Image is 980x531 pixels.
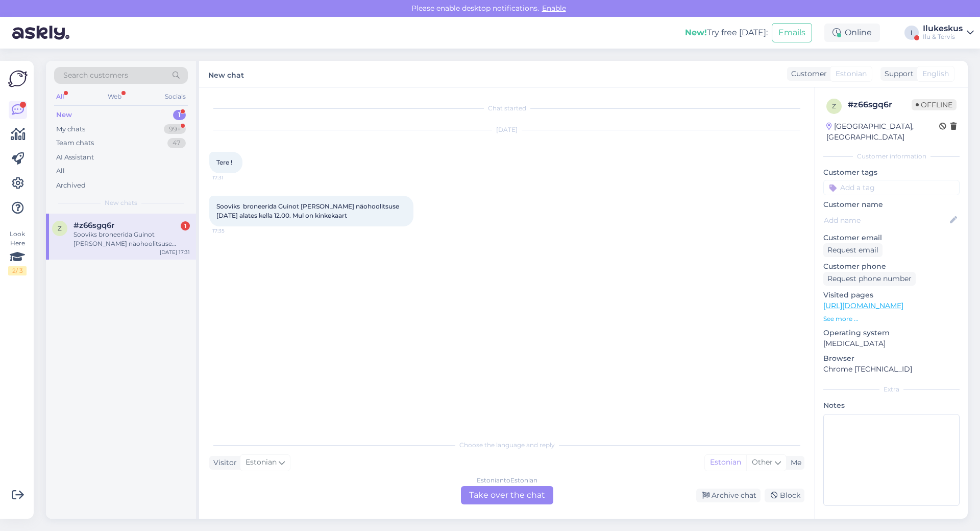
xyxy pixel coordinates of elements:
b: New! [685,28,707,37]
div: 1 [181,221,190,230]
div: AI Assistant [56,152,94,163]
p: Operating system [823,328,960,338]
div: Me [787,457,801,468]
div: Look Here [8,229,27,275]
div: New [56,110,72,120]
a: [URL][DOMAIN_NAME] [823,301,903,310]
div: Chat started [209,104,804,113]
span: Estonian [246,457,277,468]
div: Customer [787,68,827,79]
button: Emails [772,23,812,42]
div: Choose the language and reply [209,441,804,450]
div: Archive chat [696,489,761,502]
span: New chats [105,198,137,207]
span: Sooviks broneerida Guinot [PERSON_NAME] näohoolitsuse [DATE] alates kella 12.00. Mul on kinkekaart [216,202,401,219]
span: #z66sgq6r [73,221,114,230]
p: Visited pages [823,290,960,301]
div: I [904,26,919,40]
div: Support [880,68,914,79]
div: Extra [823,385,960,394]
span: English [922,68,949,79]
div: 2 / 3 [8,266,27,275]
div: Try free [DATE]: [685,27,768,39]
p: See more ... [823,314,960,324]
div: Socials [163,90,188,103]
div: All [54,90,66,103]
div: Estonian to Estonian [477,476,537,485]
span: Offline [912,99,957,110]
p: Chrome [TECHNICAL_ID] [823,364,960,375]
label: New chat [208,67,244,81]
span: z [58,224,62,232]
div: Request email [823,243,883,257]
p: Notes [823,400,960,411]
div: [GEOGRAPHIC_DATA], [GEOGRAPHIC_DATA] [826,121,939,143]
span: 17:35 [212,227,251,235]
p: Customer name [823,199,960,210]
span: Tere ! [216,158,232,166]
div: 99+ [164,124,186,134]
div: Sooviks broneerida Guinot [PERSON_NAME] näohoolitsuse [DATE] alates kella 12.00. Mul on kinkekaart [73,230,190,248]
p: Browser [823,353,960,364]
span: 17:31 [212,174,251,181]
div: [DATE] [209,125,804,134]
div: Team chats [56,138,94,148]
span: Search customers [63,70,128,81]
div: Block [765,489,804,502]
input: Add name [824,215,948,226]
p: Customer tags [823,167,960,178]
div: Request phone number [823,272,916,286]
div: 1 [173,110,186,120]
p: Customer phone [823,261,960,272]
span: Other [752,457,773,467]
div: Web [106,90,124,103]
div: All [56,166,65,176]
div: [DATE] 17:31 [160,248,190,256]
div: Take over the chat [461,486,553,504]
a: IlukeskusIlu & Tervis [923,25,974,41]
div: Customer information [823,152,960,161]
input: Add a tag [823,180,960,195]
span: Estonian [836,68,867,79]
span: Enable [539,4,569,13]
div: Ilu & Tervis [923,33,963,41]
div: Ilukeskus [923,25,963,33]
div: Online [824,24,880,42]
img: Askly Logo [8,69,28,88]
div: Archived [56,180,86,191]
p: Customer email [823,233,960,243]
div: My chats [56,124,85,134]
div: Visitor [209,457,237,468]
span: z [832,102,836,110]
div: # z66sgq6r [848,99,912,111]
div: Estonian [705,455,746,470]
div: 47 [167,138,186,148]
p: [MEDICAL_DATA] [823,338,960,349]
